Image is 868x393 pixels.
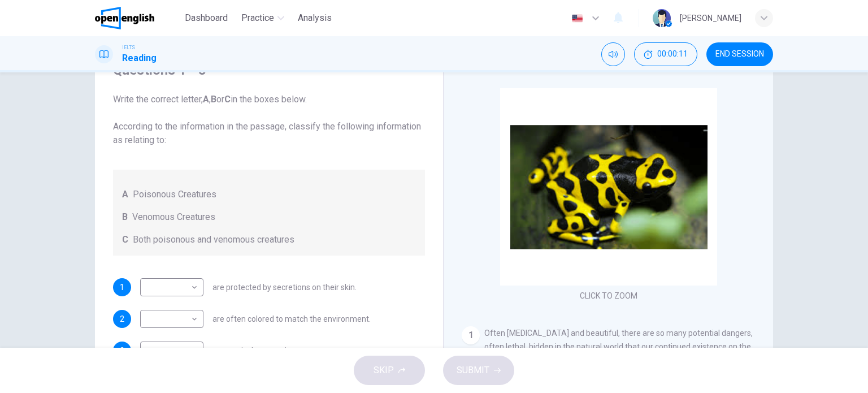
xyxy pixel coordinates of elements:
div: Mute [601,42,625,66]
img: OpenEnglish logo [95,7,154,29]
b: C [224,94,231,105]
button: 00:00:11 [634,42,697,66]
span: 3 [120,347,124,355]
span: Analysis [298,11,332,25]
img: en [570,14,584,23]
div: 1 [462,326,480,344]
span: Venomous Creatures [132,210,215,224]
div: [PERSON_NAME] [680,11,741,25]
span: aggressively use toxins. [212,347,297,355]
h1: Reading [122,51,157,65]
span: Both poisonous and venomous creatures [133,233,294,247]
b: A [203,94,209,105]
span: Poisonous Creatures [133,188,216,201]
button: Practice [237,8,289,28]
div: Hide [634,42,697,66]
img: Profile picture [653,9,671,27]
span: Dashboard [185,11,228,25]
button: END SESSION [706,42,773,66]
span: B [122,210,128,224]
a: OpenEnglish logo [95,7,180,29]
span: Often [MEDICAL_DATA] and beautiful, there are so many potential dangers, often lethal, hidden in ... [462,329,753,392]
span: Write the correct letter, , or in the boxes below. According to the information in the passage, c... [113,93,425,147]
b: B [211,94,216,105]
span: are protected by secretions on their skin. [212,283,357,291]
span: A [122,188,128,201]
span: are often colored to match the environment. [212,315,371,323]
span: Practice [241,11,274,25]
span: 2 [120,315,124,323]
span: 1 [120,283,124,291]
button: Dashboard [180,8,232,28]
button: Analysis [293,8,336,28]
span: END SESSION [715,50,764,59]
span: C [122,233,128,247]
span: IELTS [122,44,135,51]
span: 00:00:11 [657,50,688,59]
